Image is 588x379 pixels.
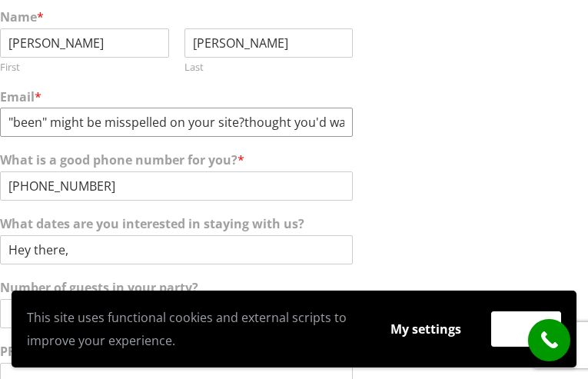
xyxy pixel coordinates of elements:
label: Last [184,61,354,74]
a: call [528,319,570,361]
i: call [532,323,566,357]
button: My settings [376,311,476,347]
p: This site uses functional cookies and external scripts to improve your experience. [27,306,360,352]
button: Accept [491,311,561,347]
